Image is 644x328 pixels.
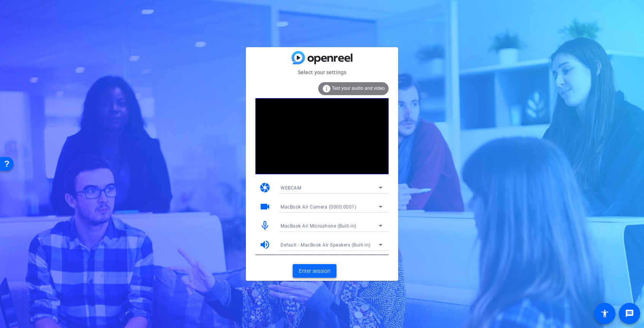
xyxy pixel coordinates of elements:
span: WEBCAM [281,185,301,191]
span: MacBook Air Camera (0000:0001) [281,204,356,210]
span: Test your audio and video [332,86,385,91]
span: MacBook Air Microphone (Built-in) [281,223,357,229]
img: blue-gradient.svg [292,51,352,64]
mat-icon: mic_none [259,220,271,231]
button: Enter session [293,264,336,278]
mat-icon: accessibility [600,309,609,318]
span: Enter session [299,267,330,275]
mat-card-subtitle: Select your settings [246,68,398,76]
span: Default - MacBook Air Speakers (Built-in) [281,242,371,248]
mat-icon: message [625,309,634,318]
mat-icon: camera [259,182,271,193]
mat-icon: info [322,84,331,93]
mat-icon: videocam [259,201,271,212]
mat-icon: volume_up [259,239,271,250]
